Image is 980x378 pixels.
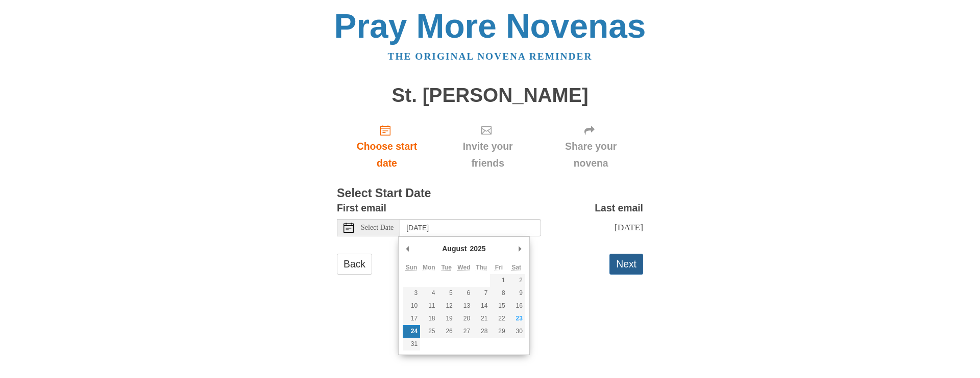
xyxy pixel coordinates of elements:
button: 13 [455,300,473,312]
button: 1 [490,274,507,287]
abbr: Friday [495,264,503,271]
a: The original novena reminder [388,51,593,62]
button: 18 [420,312,437,325]
button: 19 [438,312,455,325]
button: 17 [403,312,420,325]
abbr: Wednesday [457,264,470,271]
button: 30 [508,325,525,338]
div: Click "Next" to confirm your start date first. [538,116,643,177]
button: 11 [420,300,437,312]
button: 23 [508,312,525,325]
a: Choose start date [337,116,437,177]
button: 4 [420,287,437,300]
input: Use the arrow keys to pick a date [400,219,541,236]
button: 22 [490,312,507,325]
button: 16 [508,300,525,312]
button: 12 [438,300,455,312]
span: [DATE] [615,222,643,232]
abbr: Saturday [511,264,521,271]
span: Select Date [361,224,394,231]
button: 5 [438,287,455,300]
a: Pray More Novenas [334,7,646,45]
button: 7 [473,287,490,300]
button: 3 [403,287,420,300]
button: 31 [403,338,420,350]
span: Share your novena [549,138,633,172]
button: 10 [403,300,420,312]
span: Choose start date [347,138,427,172]
a: Back [337,254,372,275]
h1: St. [PERSON_NAME] [337,85,643,106]
h3: Select Start Date [337,187,643,200]
label: First email [337,200,386,217]
button: 25 [420,325,437,338]
button: 14 [473,300,490,312]
button: 29 [490,325,507,338]
div: 2025 [468,241,487,256]
button: 9 [508,287,525,300]
div: August [440,241,468,256]
button: Next Month [515,241,525,256]
button: 24 [403,325,420,338]
abbr: Monday [423,264,435,271]
button: 15 [490,300,507,312]
button: 26 [438,325,455,338]
button: 28 [473,325,490,338]
abbr: Sunday [406,264,418,271]
button: 27 [455,325,473,338]
button: 8 [490,287,507,300]
abbr: Thursday [476,264,487,271]
span: Invite your friends [447,138,528,172]
button: Next [609,254,643,275]
button: 21 [473,312,490,325]
div: Click "Next" to confirm your start date first. [437,116,538,177]
abbr: Tuesday [441,264,451,271]
button: 2 [508,274,525,287]
button: 6 [455,287,473,300]
button: 20 [455,312,473,325]
label: Last email [595,200,643,217]
button: Previous Month [403,241,413,256]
